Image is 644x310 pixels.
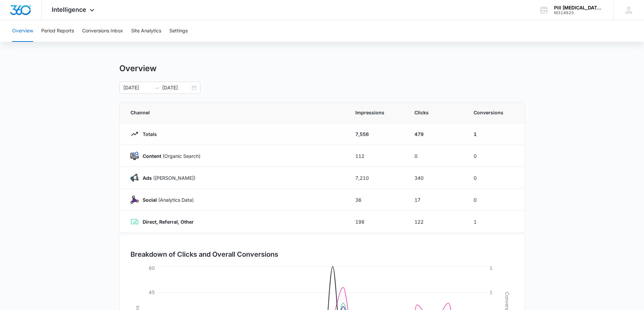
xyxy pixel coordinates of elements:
[154,85,160,90] span: to
[347,123,406,145] td: 7,556
[82,20,123,42] button: Conversions Inbox
[143,197,157,203] strong: Social
[130,196,139,204] img: Social
[466,123,525,145] td: 1
[466,167,525,189] td: 0
[474,109,514,116] span: Conversions
[130,249,278,259] h3: Breakdown of Clicks and Overall Conversions
[149,265,155,271] tspan: 60
[347,145,406,167] td: 112
[119,63,157,74] h1: Overview
[139,174,195,181] p: ([PERSON_NAME])
[466,145,525,167] td: 0
[406,123,466,145] td: 479
[169,20,188,42] button: Settings
[139,152,200,160] p: (Organic Search)
[130,174,139,182] img: Ads
[466,211,525,233] td: 1
[406,211,466,233] td: 122
[154,85,160,90] span: swap-right
[123,84,151,91] input: Start date
[139,131,157,138] p: Totals
[554,10,603,15] div: account id
[406,167,466,189] td: 340
[12,20,33,42] button: Overview
[347,189,406,211] td: 36
[406,145,466,167] td: 0
[52,6,86,13] span: Intelligence
[406,189,466,211] td: 17
[347,167,406,189] td: 7,210
[414,109,457,116] span: Clicks
[355,109,398,116] span: Impressions
[139,196,194,203] p: (Analytics Data)
[143,219,194,225] strong: Direct, Referral, Other
[490,265,493,271] tspan: 1
[347,211,406,233] td: 198
[143,175,152,181] strong: Ads
[490,289,493,295] tspan: 1
[466,189,525,211] td: 0
[554,5,603,10] div: account name
[143,153,161,159] strong: Content
[41,20,74,42] button: Period Reports
[149,289,155,295] tspan: 45
[162,84,190,91] input: End date
[131,20,161,42] button: Site Analytics
[130,109,339,116] span: Channel
[130,152,139,160] img: Content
